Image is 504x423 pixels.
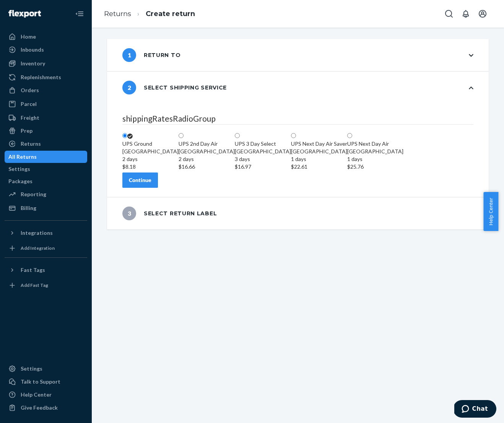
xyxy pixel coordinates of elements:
[5,151,87,163] a: All Returns
[122,48,180,62] div: Return to
[5,202,87,214] a: Billing
[235,155,291,163] div: 3 days
[21,204,36,212] div: Billing
[21,229,53,237] div: Integrations
[291,148,347,171] div: [GEOGRAPHIC_DATA]
[104,10,131,18] a: Returns
[235,148,291,171] div: [GEOGRAPHIC_DATA]
[122,133,127,138] input: UPS Ground[GEOGRAPHIC_DATA]2 days$8.18
[235,163,291,171] div: $16.97
[454,400,496,419] iframe: Opens a widget where you can chat to one of our agents
[5,279,87,291] a: Add Fast Tag
[21,245,55,251] div: Add Integration
[179,163,235,171] div: $16.66
[146,10,195,18] a: Create return
[21,404,58,412] div: Give Feedback
[98,3,201,25] ol: breadcrumbs
[347,148,403,171] div: [GEOGRAPHIC_DATA]
[347,133,352,138] input: UPS Next Day Air[GEOGRAPHIC_DATA]1 days$25.76
[21,86,39,94] div: Orders
[5,44,87,56] a: Inbounds
[21,127,33,135] div: Prep
[5,227,87,239] button: Integrations
[179,155,235,163] div: 2 days
[21,60,45,67] div: Inventory
[5,84,87,96] a: Orders
[5,402,87,414] button: Give Feedback
[5,31,87,43] a: Home
[122,207,136,220] span: 3
[8,153,37,161] div: All Returns
[5,138,87,150] a: Returns
[21,100,37,108] div: Parcel
[291,155,347,163] div: 1 days
[475,6,490,21] button: Open account menu
[5,242,87,254] a: Add Integration
[122,48,136,62] span: 1
[21,46,44,54] div: Inbounds
[21,391,52,399] div: Help Center
[5,175,87,187] a: Packages
[8,165,30,173] div: Settings
[5,163,87,175] a: Settings
[179,133,184,138] input: UPS 2nd Day Air[GEOGRAPHIC_DATA]2 days$16.66
[458,6,473,21] button: Open notifications
[179,140,235,148] div: UPS 2nd Day Air
[21,33,36,41] div: Home
[21,190,46,198] div: Reporting
[235,133,240,138] input: UPS 3 Day Select[GEOGRAPHIC_DATA]3 days$16.97
[122,172,158,188] button: Continue
[291,140,347,148] div: UPS Next Day Air Saver
[122,140,179,148] div: UPS Ground
[122,148,179,171] div: [GEOGRAPHIC_DATA]
[8,177,33,185] div: Packages
[347,155,403,163] div: 1 days
[347,140,403,148] div: UPS Next Day Air
[5,363,87,375] a: Settings
[5,71,87,83] a: Replenishments
[5,264,87,276] button: Fast Tags
[441,6,457,21] button: Open Search Box
[5,389,87,401] a: Help Center
[122,163,179,171] div: $8.18
[5,376,87,388] button: Talk to Support
[21,266,45,274] div: Fast Tags
[21,365,42,373] div: Settings
[291,133,296,138] input: UPS Next Day Air Saver[GEOGRAPHIC_DATA]1 days$22.61
[5,125,87,137] a: Prep
[122,207,217,220] div: Select return label
[235,140,291,148] div: UPS 3 Day Select
[122,81,227,94] div: Select shipping service
[122,155,179,163] div: 2 days
[122,81,136,94] span: 2
[5,112,87,124] a: Freight
[21,378,60,386] div: Talk to Support
[21,73,61,81] div: Replenishments
[347,163,403,171] div: $25.76
[129,176,151,184] div: Continue
[5,98,87,110] a: Parcel
[5,57,87,70] a: Inventory
[21,140,41,148] div: Returns
[483,192,498,231] button: Help Center
[122,113,473,125] legend: shippingRatesRadioGroup
[72,6,87,21] button: Close Navigation
[5,188,87,200] a: Reporting
[21,282,48,288] div: Add Fast Tag
[8,10,41,18] img: Flexport logo
[291,163,347,171] div: $22.61
[21,114,39,122] div: Freight
[179,148,235,171] div: [GEOGRAPHIC_DATA]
